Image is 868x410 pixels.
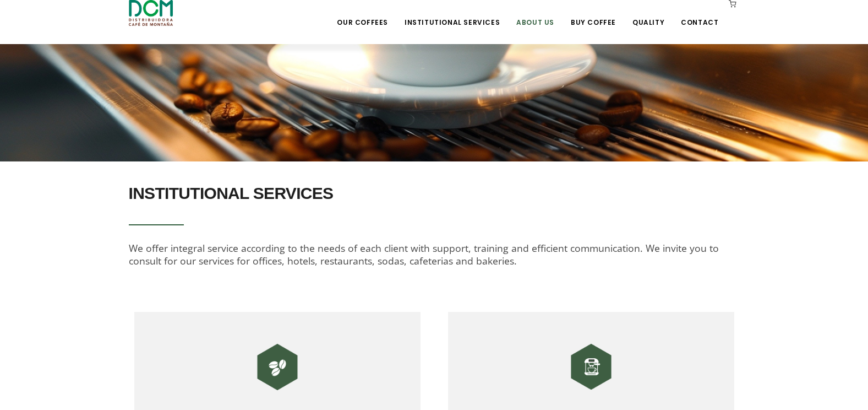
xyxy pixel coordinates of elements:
[564,339,619,395] img: DCM-WEB-HOME-ICONOS-240X240-02.png
[129,241,719,267] span: We offer integral service according to the needs of each client with support, training and effici...
[250,339,305,395] img: DCM-WEB-HOME-ICONOS-240X240-01.png
[564,1,623,27] a: Buy Coffee
[398,1,506,27] a: Institutional Services
[510,1,561,27] a: About Us
[330,1,395,27] a: Our Coffees
[129,178,740,209] h2: Institutional Services
[674,1,725,27] a: Contact
[626,1,671,27] a: Quality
